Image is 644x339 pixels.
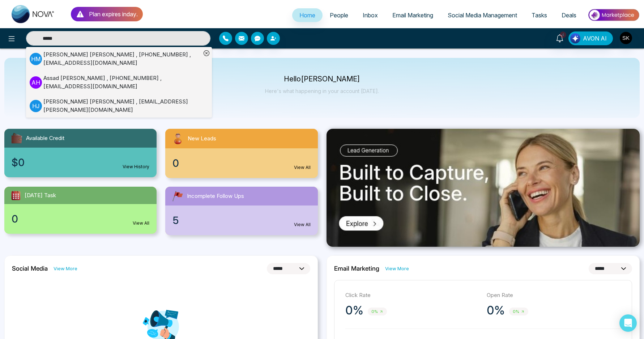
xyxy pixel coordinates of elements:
[327,129,640,247] img: .
[440,8,524,22] a: Social Media Management
[355,8,385,22] a: Inbox
[619,314,637,332] div: Open Intercom Messenger
[171,132,185,145] img: newLeads.svg
[26,134,64,143] span: Available Credit
[188,135,216,143] span: New Leads
[334,265,379,272] h2: Email Marketing
[265,88,379,94] p: Here's what happening in your account [DATE].
[385,265,409,272] a: View More
[12,155,25,170] span: $0
[161,187,322,235] a: Incomplete Follow Ups5View All
[43,74,201,90] div: Assad [PERSON_NAME] , [PHONE_NUMBER] , [EMAIL_ADDRESS][DOMAIN_NAME]
[12,265,48,272] h2: Social Media
[345,303,363,318] p: 0%
[171,190,184,203] img: followUps.svg
[161,129,322,178] a: New Leads0View All
[554,8,584,22] a: Deals
[363,12,378,19] span: Inbox
[583,34,607,43] span: AVON AI
[172,156,179,171] span: 0
[123,164,149,170] a: View History
[551,31,568,44] a: 4
[509,308,528,316] span: 0%
[299,12,315,19] span: Home
[30,76,42,89] p: A H
[368,308,387,316] span: 0%
[265,76,379,82] p: Hello [PERSON_NAME]
[562,12,576,19] span: Deals
[323,8,355,22] a: People
[89,10,138,18] p: Plan expires in day .
[30,100,42,112] p: H J
[133,220,149,226] a: View All
[25,191,56,200] span: [DATE] Task
[10,132,23,145] img: availableCredit.svg
[532,12,547,19] span: Tasks
[568,31,613,45] button: AVON AI
[620,32,632,44] img: User Avatar
[487,303,505,318] p: 0%
[10,190,22,201] img: todayTask.svg
[30,53,42,65] p: H M
[448,12,517,19] span: Social Media Management
[294,221,311,228] a: View All
[392,12,433,19] span: Email Marketing
[294,164,311,171] a: View All
[43,98,201,114] div: [PERSON_NAME] [PERSON_NAME] , [EMAIL_ADDRESS][PERSON_NAME][DOMAIN_NAME]
[187,192,244,200] span: Incomplete Follow Ups
[43,51,201,67] div: [PERSON_NAME] [PERSON_NAME] , [PHONE_NUMBER] , [EMAIL_ADDRESS][DOMAIN_NAME]
[385,8,440,22] a: Email Marketing
[560,31,566,38] span: 4
[487,291,621,300] p: Open Rate
[587,7,640,23] img: Market-place.gif
[570,33,580,43] img: Lead Flow
[345,291,479,300] p: Click Rate
[12,211,18,226] span: 0
[292,8,323,22] a: Home
[172,213,179,228] span: 5
[12,5,55,23] img: Nova CRM Logo
[524,8,554,22] a: Tasks
[54,265,77,272] a: View More
[330,12,348,19] span: People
